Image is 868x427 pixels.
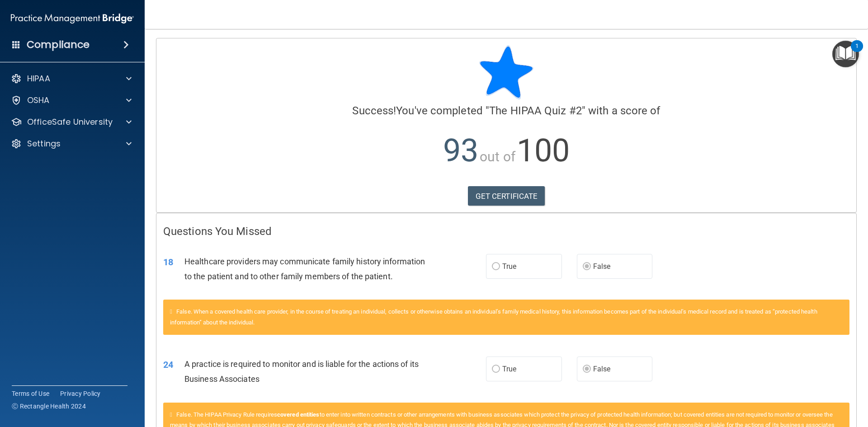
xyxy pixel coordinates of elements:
[517,132,570,169] span: 100
[492,263,500,270] input: True
[277,411,320,418] a: covered entities
[489,104,582,117] span: The HIPAA Quiz #2
[163,105,849,117] h4: You've completed " " with a score of
[184,359,419,384] span: A practice is required to monitor and is liable for the actions of its Business Associates
[352,104,396,117] span: Success!
[170,308,817,326] span: False. When a covered health care provider, in the course of treating an individual, collects or ...
[583,366,591,373] input: False
[12,389,49,398] a: Terms of Use
[163,225,849,237] h4: Questions You Missed
[492,366,500,373] input: True
[832,41,859,67] button: Open Resource Center, 1 new notification
[583,263,591,270] input: False
[184,257,425,281] span: Healthcare providers may communicate family history information to the patient and to other famil...
[593,365,611,373] span: False
[11,95,132,106] a: OSHA
[27,95,50,106] p: OSHA
[60,389,101,398] a: Privacy Policy
[163,257,173,267] span: 18
[502,365,516,373] span: True
[502,262,516,271] span: True
[480,149,515,164] span: out of
[823,365,857,399] iframe: Drift Widget Chat Controller
[468,186,545,206] a: GET CERTIFICATE
[27,117,113,127] p: OfficeSafe University
[27,73,50,84] p: HIPAA
[12,402,86,411] span: Ⓒ Rectangle Health 2024
[11,9,134,28] img: PMB logo
[479,45,533,99] img: blue-star-rounded.9d042014.png
[11,73,132,84] a: HIPAA
[11,117,132,127] a: OfficeSafe University
[27,138,61,149] p: Settings
[11,138,132,149] a: Settings
[163,359,173,370] span: 24
[593,262,611,271] span: False
[27,38,90,51] h4: Compliance
[443,132,478,169] span: 93
[855,46,859,58] div: 1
